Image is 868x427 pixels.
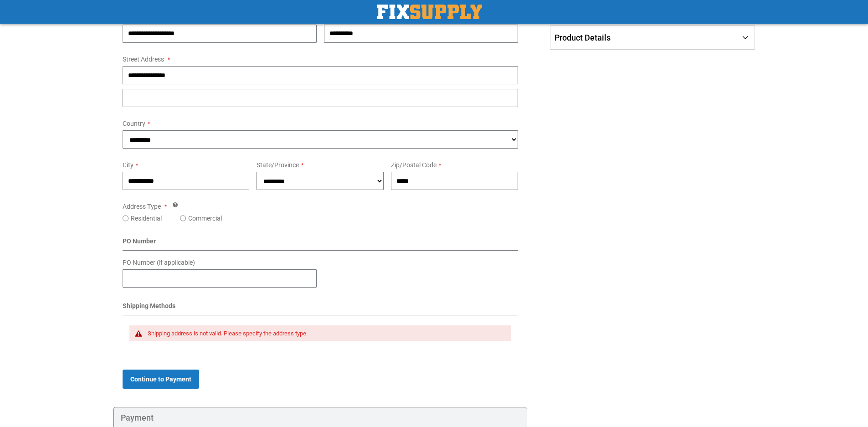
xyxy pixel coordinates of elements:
span: PO Number (if applicable) [123,259,195,266]
span: Continue to Payment [130,376,191,383]
img: Fix Industrial Supply [377,5,482,19]
span: Country [123,120,145,127]
button: Continue to Payment [123,370,199,389]
label: Residential [131,214,162,223]
span: City [123,161,134,169]
span: Address Type [123,203,161,210]
span: State/Province [257,161,299,169]
div: Shipping address is not valid. Please specify the address type. [148,330,503,337]
div: PO Number [123,237,519,251]
a: store logo [377,5,482,19]
label: Commercial [188,214,222,223]
span: Street Address [123,56,164,63]
span: Product Details [555,33,611,42]
span: Zip/Postal Code [391,161,437,169]
div: Shipping Methods [123,301,519,315]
